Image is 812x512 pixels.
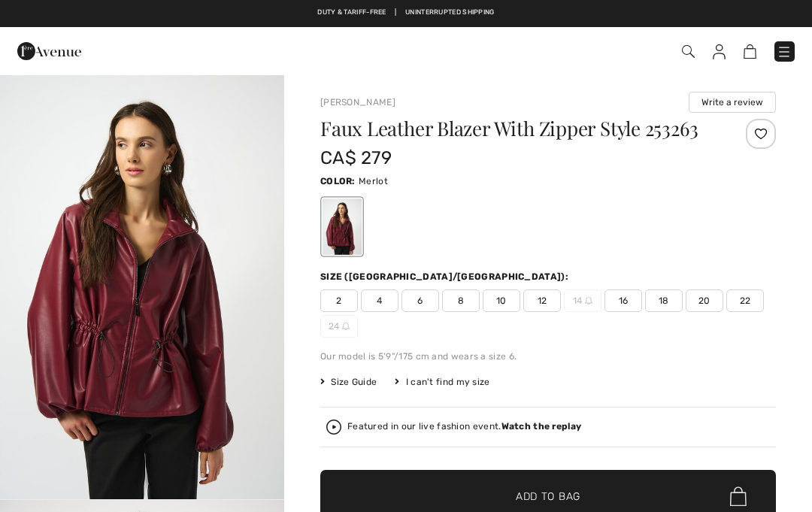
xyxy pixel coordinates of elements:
[320,375,377,389] span: Size Guide
[442,289,480,312] span: 8
[320,176,356,186] span: Color:
[342,323,350,330] img: ring-m.svg
[501,421,582,432] strong: Watch the replay
[483,289,520,312] span: 10
[564,289,601,312] span: 14
[320,350,776,363] div: Our model is 5'9"/175 cm and wears a size 6.
[686,289,723,312] span: 20
[361,289,398,312] span: 4
[320,270,571,283] div: Size ([GEOGRAPHIC_DATA]/[GEOGRAPHIC_DATA]):
[320,97,395,108] a: [PERSON_NAME]
[320,147,392,168] span: CA$ 279
[726,289,764,312] span: 22
[320,289,358,312] span: 2
[395,375,489,389] div: I can't find my size
[777,44,792,59] img: Menu
[320,119,700,138] h1: Faux Leather Blazer With Zipper Style 253263
[401,289,439,312] span: 6
[359,176,388,186] span: Merlot
[523,289,561,312] span: 12
[713,44,726,59] img: My Info
[645,289,683,312] span: 18
[323,198,362,255] div: Merlot
[17,43,81,57] a: 1ère Avenue
[689,92,776,113] button: Write a review
[516,489,580,504] span: Add to Bag
[585,297,592,304] img: ring-m.svg
[17,36,81,66] img: 1ère Avenue
[682,45,695,58] img: Search
[604,289,642,312] span: 16
[326,420,341,435] img: Watch the replay
[320,315,358,338] span: 24
[744,44,756,59] img: Shopping Bag
[347,422,581,432] div: Featured in our live fashion event.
